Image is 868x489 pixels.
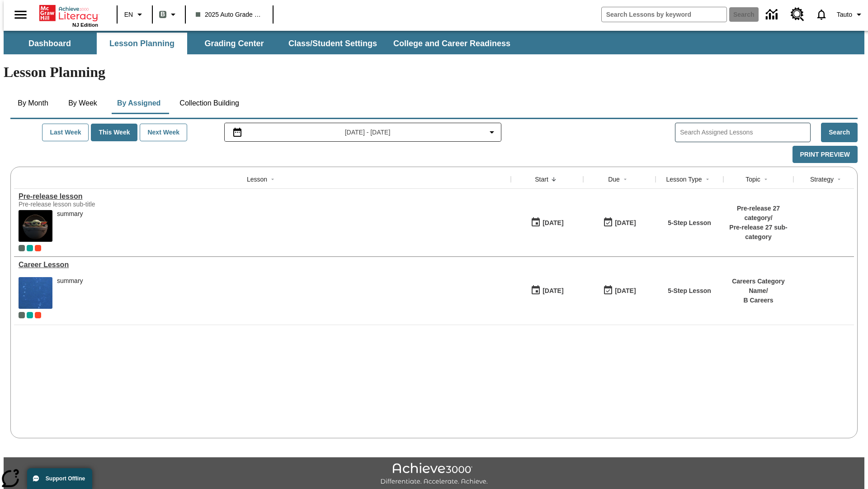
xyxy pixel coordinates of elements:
p: Pre-release 27 category / [728,204,789,223]
div: [DATE] [615,217,636,229]
button: Search [821,123,858,142]
a: Career Lesson, Lessons [19,261,506,269]
a: Resource Center, Will open in new tab [785,2,810,27]
button: 01/17/26: Last day the lesson can be accessed [600,282,639,299]
button: Sort [548,174,559,185]
div: summary [57,210,83,218]
button: Language: EN, Select a language [120,6,149,23]
div: Current Class [19,312,25,318]
div: Start [535,175,548,184]
span: Support Offline [46,475,85,482]
div: summary [57,277,83,309]
button: Collection Building [172,92,246,114]
p: B Careers [728,296,789,305]
p: Careers Category Name / [728,277,789,296]
img: hero alt text [19,210,52,242]
button: Next Week [140,124,187,141]
div: Lesson Type [666,175,702,184]
div: Test 1 [35,312,41,318]
div: SubNavbar [4,33,519,54]
p: Pre-release 27 sub-category [728,223,789,242]
div: Strategy [810,175,834,184]
span: NJ Edition [72,22,98,28]
div: [DATE] [615,285,636,297]
div: [DATE] [542,217,563,229]
div: 2025 Auto Grade 1 A [27,245,33,251]
span: EN [124,10,133,19]
svg: Collapse Date Range Filter [486,127,497,138]
button: Profile/Settings [833,6,868,23]
button: Sort [760,174,771,185]
button: Last Week [42,124,89,141]
button: By Week [60,92,105,114]
button: Sort [267,174,278,185]
button: Grading Center [189,33,279,54]
p: 5-Step Lesson [668,218,711,228]
button: This Week [91,124,137,141]
div: summary [57,277,83,285]
div: Home [39,3,98,28]
div: [DATE] [542,285,563,297]
input: search field [602,7,726,22]
div: Lesson [247,175,267,184]
button: Lesson Planning [97,33,187,54]
div: Career Lesson [19,261,506,269]
span: B [160,9,165,20]
button: Sort [702,174,713,185]
a: Data Center [760,2,785,27]
button: By Assigned [110,92,168,114]
div: SubNavbar [4,31,864,54]
div: Pre-release lesson [19,192,506,201]
img: fish [19,277,52,309]
span: 2025 Auto Grade 1 B [196,10,263,19]
button: Print Preview [793,146,858,163]
img: Achieve3000 Differentiate Accelerate Achieve [380,463,488,486]
button: Dashboard [5,33,95,54]
button: 01/22/25: First time the lesson was available [528,214,566,231]
div: 2025 Auto Grade 1 A [27,312,33,318]
div: Topic [745,175,760,184]
div: Pre-release lesson sub-title [19,201,154,208]
button: 01/25/26: Last day the lesson can be accessed [600,214,639,231]
button: Open side menu [7,1,34,28]
input: Search Assigned Lessons [680,126,810,139]
div: Test 1 [35,245,41,251]
button: Support Offline [27,468,92,489]
div: Current Class [19,245,25,251]
div: Due [608,175,620,184]
button: By Month [10,92,56,114]
p: 5-Step Lesson [668,286,711,296]
button: Sort [834,174,844,185]
span: [DATE] - [DATE] [345,128,391,137]
button: Select the date range menu item [228,127,498,138]
div: summary [57,210,83,242]
button: Class/Student Settings [281,33,384,54]
button: 01/13/25: First time the lesson was available [528,282,566,299]
a: Notifications [810,3,833,26]
button: Sort [620,174,631,185]
a: Home [39,4,98,22]
button: Boost Class color is gray green. Change class color [156,6,182,23]
h1: Lesson Planning [4,64,864,81]
button: College and Career Readiness [386,33,518,54]
a: Pre-release lesson, Lessons [19,192,506,201]
span: Tauto [837,10,852,19]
